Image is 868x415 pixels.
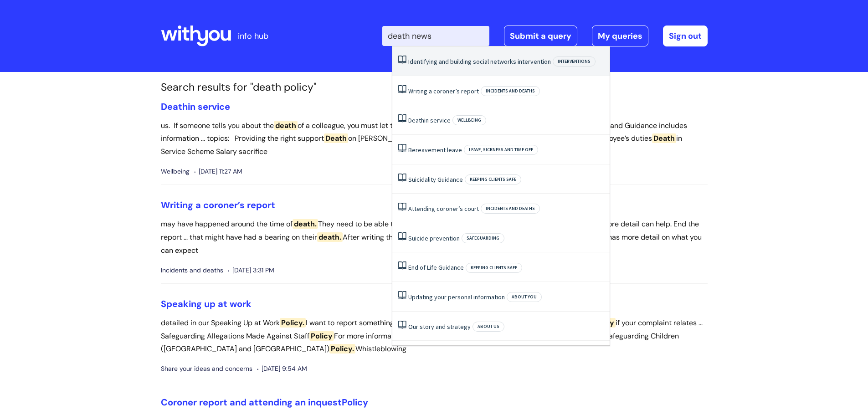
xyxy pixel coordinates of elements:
[408,116,424,124] span: Death
[481,86,540,96] span: Incidents and deaths
[382,26,708,46] div: | -
[161,101,188,113] span: Death
[324,133,348,143] span: Death
[507,292,542,302] span: About you
[408,87,479,95] a: Writing a coroner’s report
[408,146,462,154] a: Bereavement leave
[293,219,318,229] span: death.
[663,26,708,46] a: Sign out
[161,101,230,113] a: Deathin service
[462,233,504,243] span: Safeguarding
[161,166,190,177] span: Wellbeing
[161,81,708,94] h1: Search results for "death policy"
[280,318,306,328] span: Policy.
[466,263,522,273] span: Keeping clients safe
[161,119,708,159] p: us. If someone tells you about the of a colleague, you must let their line ... Further guidance T...
[408,263,464,272] a: End of Life Guidance
[652,133,676,143] span: Death
[257,363,307,374] span: [DATE] 9:54 AM
[452,115,486,125] span: Wellbeing
[408,175,463,184] a: Suicidality Guidance
[317,232,343,242] span: death.
[194,166,242,177] span: [DATE] 11:27 AM
[553,56,596,67] span: Interventions
[473,322,504,332] span: About Us
[161,199,275,211] a: Writing a coroner’s report
[238,29,268,43] p: info hub
[342,396,368,408] span: Policy
[408,234,460,242] a: Suicide prevention
[161,396,368,408] a: Coroner report and attending an inquestPolicy
[309,331,334,341] span: Policy
[161,317,708,356] p: detailed in our Speaking Up at Work I want to report something that: ... using the Staff Complain...
[408,293,505,301] a: Updating your personal information
[161,298,252,310] a: Speaking up at work
[592,26,648,46] a: My queries
[408,57,551,66] a: Identifying and building social networks intervention
[161,265,223,276] span: Incidents and deaths
[408,323,471,331] a: Our story and strategy
[161,363,252,374] span: Share your ideas and concerns
[408,116,451,124] a: Deathin service
[329,344,355,354] span: Policy.
[465,174,521,184] span: Keeping clients safe
[382,26,489,46] input: Search
[408,205,479,213] a: Attending coroner’s court
[274,121,298,130] span: death
[481,204,540,214] span: Incidents and deaths
[228,265,274,276] span: [DATE] 3:31 PM
[464,145,538,155] span: Leave, sickness and time off
[504,26,577,46] a: Submit a query
[161,218,708,257] p: may have happened around the time of They need to be able to say who the ... coming up to the cir...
